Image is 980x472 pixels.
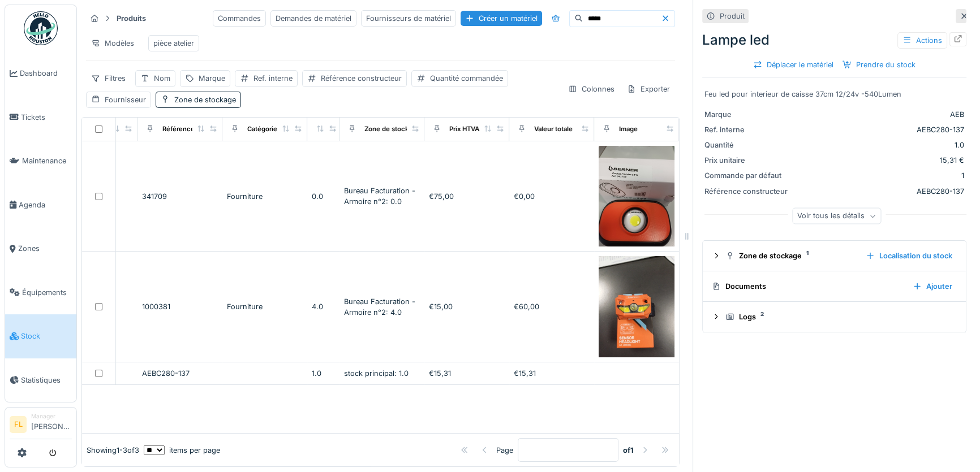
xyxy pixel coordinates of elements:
[270,10,356,27] div: Demandes de matériel
[21,112,72,123] span: Tickets
[5,314,76,358] a: Stock
[496,445,513,456] div: Page
[18,243,72,254] span: Zones
[712,281,904,292] div: Documents
[31,412,72,421] div: Manager
[707,276,961,297] summary: DocumentsAjouter
[321,73,402,84] div: Référence constructeur
[247,124,277,134] div: Catégorie
[312,191,335,202] div: 0.0
[429,368,505,379] div: €15,31
[361,10,456,27] div: Fournisseurs de matériel
[622,81,675,97] div: Exporter
[5,139,76,183] a: Maintenance
[704,170,789,181] div: Commande par défaut
[86,70,131,86] div: Filtres
[720,11,745,21] div: Produit
[312,368,335,379] div: 1.0
[704,109,789,120] div: Marque
[5,96,76,140] a: Tickets
[794,155,964,166] div: 15,31 €
[364,124,420,134] div: Zone de stockage
[704,155,789,166] div: Prix unitaire
[514,368,590,379] div: €15,31
[534,124,573,134] div: Valeur totale
[22,287,72,298] span: Équipements
[725,250,857,261] div: Zone de stockage
[704,140,789,150] div: Quantité
[344,297,415,317] span: Bureau Facturation - Armoire n°2: 4.0
[142,301,218,312] div: 1000381
[792,208,881,224] div: Voir tous les détails
[24,11,58,45] img: Badge_color-CXgf-gQk.svg
[142,368,218,379] div: AEBC280-137
[707,245,961,266] summary: Zone de stockage1Localisation du stock
[19,200,72,210] span: Agenda
[312,301,335,312] div: 4.0
[142,191,218,202] div: 341709
[5,271,76,315] a: Équipements
[794,140,964,150] div: 1.0
[794,109,964,120] div: AEB
[725,311,952,322] div: Logs
[794,124,964,135] div: AEBC280-137
[461,11,542,26] div: Créer un matériel
[514,191,590,202] div: €0,00
[86,35,139,51] div: Modèles
[599,256,674,357] img: Lampe frontale
[5,358,76,402] a: Statistiques
[704,89,964,99] div: Feu led pour interieur de caisse 37cm 12/24v -540Lumen
[563,81,620,97] div: Colonnes
[162,124,237,134] div: Référence constructeur
[154,73,170,84] div: Nom
[344,187,415,206] span: Bureau Facturation - Armoire n°2: 0.0
[344,369,409,378] span: stock principal: 1.0
[5,227,76,271] a: Zones
[174,94,236,105] div: Zone de stockage
[10,416,27,433] li: FL
[449,124,479,134] div: Prix HTVA
[105,94,146,105] div: Fournisseur
[794,186,964,197] div: AEBC280-137
[897,32,947,49] div: Actions
[199,73,225,84] div: Marque
[707,306,961,327] summary: Logs2
[702,30,966,50] div: Lampe led
[619,124,638,134] div: Image
[21,331,72,341] span: Stock
[5,51,76,96] a: Dashboard
[861,248,957,263] div: Localisation du stock
[429,301,505,312] div: €15,00
[623,445,634,456] strong: of 1
[599,146,674,247] img: lampe aimanté rectangulaire
[794,170,964,181] div: 1
[31,412,72,436] li: [PERSON_NAME]
[21,375,72,386] span: Statistiques
[749,57,838,72] div: Déplacer le matériel
[704,124,789,135] div: Ref. interne
[5,183,76,227] a: Agenda
[153,38,194,49] div: pièce atelier
[514,301,590,312] div: €60,00
[144,445,220,456] div: items per page
[227,301,303,312] div: Fourniture
[253,73,293,84] div: Ref. interne
[838,57,920,72] div: Prendre du stock
[213,10,266,27] div: Commandes
[10,412,72,439] a: FL Manager[PERSON_NAME]
[227,191,303,202] div: Fourniture
[908,279,957,294] div: Ajouter
[430,73,503,84] div: Quantité commandée
[22,155,72,166] span: Maintenance
[429,191,505,202] div: €75,00
[704,186,789,197] div: Référence constructeur
[87,445,139,456] div: Showing 1 - 3 of 3
[112,13,151,24] strong: Produits
[20,68,72,79] span: Dashboard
